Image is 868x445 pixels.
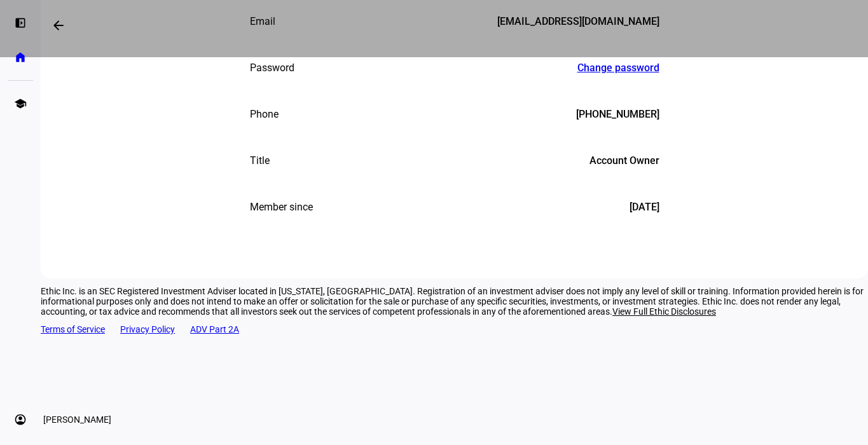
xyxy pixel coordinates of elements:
eth-mat-symbol: school [14,97,27,110]
div: Phone [250,108,279,121]
div: Ethic Inc. is an SEC Registered Investment Adviser located in [US_STATE], [GEOGRAPHIC_DATA]. Regi... [41,286,868,317]
div: Title [250,154,270,167]
div: Password [250,62,294,74]
a: home [8,44,33,70]
eth-mat-symbol: account_circle [14,413,27,426]
a: Change password [577,62,659,74]
div: [PERSON_NAME] [38,412,116,427]
div: [PHONE_NUMBER] [576,108,659,121]
eth-mat-symbol: left_panel_open [14,17,27,29]
span: Account Owner [589,154,659,167]
span: View Full Ethic Disclosures [612,306,716,317]
eth-mat-symbol: home [14,51,27,64]
a: ADV Part 2A [190,324,239,334]
a: Privacy Policy [120,324,175,334]
a: Terms of Service [41,324,105,334]
div: Member since [250,201,313,214]
div: [DATE] [630,201,659,214]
